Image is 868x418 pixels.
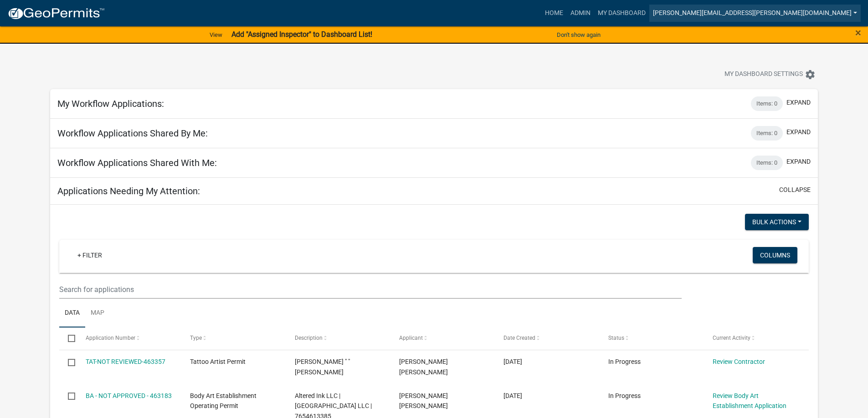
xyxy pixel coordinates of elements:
[713,358,765,365] a: Review Contractor
[608,392,641,399] span: In Progress
[70,247,109,263] a: + Filter
[390,327,495,349] datatable-header-cell: Applicant
[786,98,811,107] button: expand
[190,358,246,365] span: Tattoo Artist Permit
[399,392,448,410] span: Matthew Thomas Johnson
[600,327,704,349] datatable-header-cell: Status
[86,335,135,341] span: Application Number
[717,65,823,83] button: My Dashboard Settingssettings
[206,27,226,42] a: View
[399,358,448,376] span: Matthew Thomas Johnson
[541,5,567,22] a: Home
[57,128,208,139] h5: Workflow Applications Shared By Me:
[503,335,535,341] span: Date Created
[855,26,861,39] span: ×
[567,5,594,22] a: Admin
[608,335,624,341] span: Status
[59,299,85,328] a: Data
[190,392,257,410] span: Body Art Establishment Operating Permit
[495,327,599,349] datatable-header-cell: Date Created
[399,335,423,341] span: Applicant
[724,69,803,80] span: My Dashboard Settings
[85,299,110,328] a: Map
[751,156,783,170] div: Items: 0
[86,392,172,399] a: BA - NOT APPROVED - 463183
[594,5,649,22] a: My Dashboard
[553,27,604,42] button: Don't show again
[786,127,811,137] button: expand
[57,186,200,196] h5: Applications Needing My Attention:
[713,335,750,341] span: Current Activity
[286,327,390,349] datatable-header-cell: Description
[190,335,202,341] span: Type
[751,96,783,111] div: Items: 0
[57,98,164,109] h5: My Workflow Applications:
[704,327,808,349] datatable-header-cell: Current Activity
[295,358,350,376] span: Matthew " " Thomas
[503,392,522,399] span: 08/13/2025
[231,30,372,39] strong: Add "Assigned Inspector" to Dashboard List!
[745,214,809,230] button: Bulk Actions
[86,358,165,365] a: TAT-NOT REVIEWED-463357
[649,5,861,22] a: [PERSON_NAME][EMAIL_ADDRESS][PERSON_NAME][DOMAIN_NAME]
[753,247,797,263] button: Columns
[608,358,641,365] span: In Progress
[59,327,77,349] datatable-header-cell: Select
[779,185,811,195] button: collapse
[295,335,323,341] span: Description
[57,157,217,168] h5: Workflow Applications Shared With Me:
[751,126,783,141] div: Items: 0
[503,358,522,365] span: 08/13/2025
[713,392,786,410] a: Review Body Art Establishment Application
[786,157,811,166] button: expand
[855,27,861,38] button: Close
[181,327,286,349] datatable-header-cell: Type
[59,280,681,299] input: Search for applications
[805,69,816,80] i: settings
[77,327,181,349] datatable-header-cell: Application Number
